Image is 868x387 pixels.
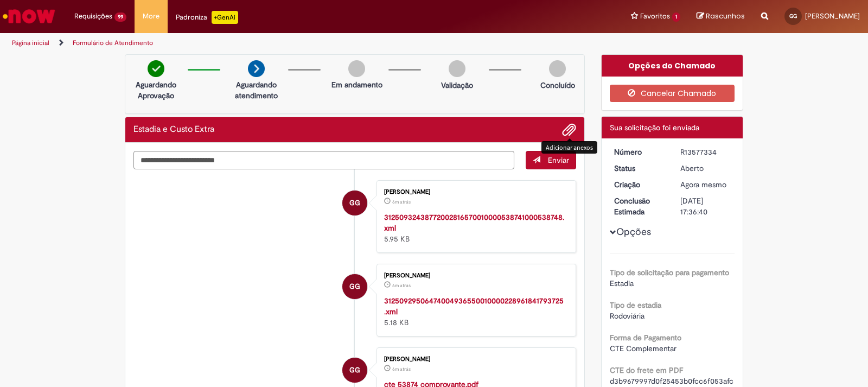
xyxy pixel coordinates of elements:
div: Aberto [680,163,731,174]
b: Forma de Pagamento [610,333,681,342]
img: check-circle-green.png [148,60,164,77]
span: Rascunhos [706,11,745,21]
time: 29/09/2025 14:30:33 [392,282,411,289]
button: Enviar [526,151,576,169]
div: [PERSON_NAME] [384,356,565,363]
a: Página inicial [12,39,49,47]
span: GG [789,12,797,20]
p: Em andamento [331,79,382,90]
span: 6m atrás [392,366,411,372]
dt: Número [606,147,673,157]
div: 5.95 KB [384,212,565,244]
time: 29/09/2025 14:30:28 [392,366,411,372]
b: Tipo de solicitação para pagamento [610,268,729,277]
div: GILVAN MUNIZ GONCALVES [342,274,367,299]
div: 29/09/2025 14:36:35 [680,179,731,190]
span: [PERSON_NAME] [805,11,860,21]
b: Tipo de estadia [610,300,661,310]
span: 6m atrás [392,199,411,205]
p: Concluído [540,80,575,91]
p: Aguardando Aprovação [130,79,182,101]
dt: Status [606,163,673,174]
img: img-circle-grey.png [549,60,566,77]
img: img-circle-grey.png [348,60,365,77]
span: GG [349,274,360,300]
button: Cancelar Chamado [610,85,735,102]
div: R13577334 [680,147,731,157]
ul: Trilhas de página [8,33,571,53]
span: GG [349,190,360,216]
p: +GenAi [212,11,238,24]
dt: Criação [606,179,673,190]
span: Enviar [548,155,569,165]
a: 31250932438772002816570010000538741000538748.xml [384,212,564,233]
dt: Conclusão Estimada [606,195,673,217]
time: 29/09/2025 14:36:35 [680,180,726,189]
div: Adicionar anexos [541,141,597,154]
p: Aguardando atendimento [230,79,283,101]
div: [PERSON_NAME] [384,189,565,195]
a: 31250929506474004936550010000228961841793725.xml [384,296,564,316]
div: GILVAN MUNIZ GONCALVES [342,191,367,215]
div: [PERSON_NAME] [384,272,565,279]
div: GILVAN MUNIZ GONCALVES [342,358,367,383]
button: Adicionar anexos [562,123,576,137]
span: Estadia [610,278,634,288]
span: Sua solicitação foi enviada [610,123,699,132]
time: 29/09/2025 14:30:40 [392,199,411,205]
a: Rascunhos [697,11,745,22]
div: Opções do Chamado [602,55,743,77]
div: [DATE] 17:36:40 [680,195,731,217]
span: 6m atrás [392,282,411,289]
p: Validação [441,80,473,91]
span: Rodoviária [610,311,644,321]
img: ServiceNow [1,5,57,27]
span: 1 [672,12,680,22]
div: 5.18 KB [384,295,565,328]
h2: Estadia e Custo Extra Histórico de tíquete [133,125,214,135]
img: img-circle-grey.png [449,60,465,77]
textarea: Digite sua mensagem aqui... [133,151,514,169]
img: arrow-next.png [248,60,265,77]
span: Requisições [74,11,112,22]
span: More [143,11,159,22]
b: CTE do frete em PDF [610,365,683,375]
span: CTE Complementar [610,344,676,353]
div: Padroniza [176,11,238,24]
span: GG [349,357,360,383]
span: Agora mesmo [680,180,726,189]
a: Formulário de Atendimento [73,39,153,47]
span: 99 [114,12,126,22]
span: Favoritos [640,11,670,22]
